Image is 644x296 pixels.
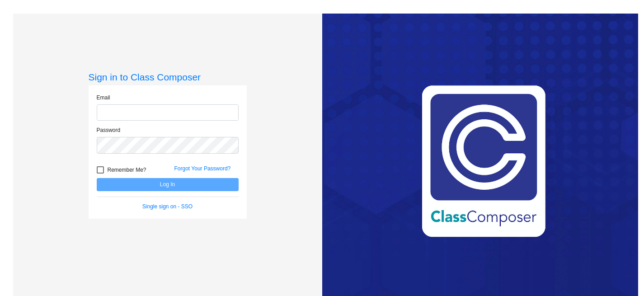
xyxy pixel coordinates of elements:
span: Remember Me? [108,164,146,175]
a: Forgot Your Password? [174,165,231,172]
button: Log In [97,178,239,191]
label: Email [97,94,110,102]
a: Single sign on - SSO [142,203,193,210]
label: Password [97,126,121,134]
h3: Sign in to Class Composer [89,71,247,83]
